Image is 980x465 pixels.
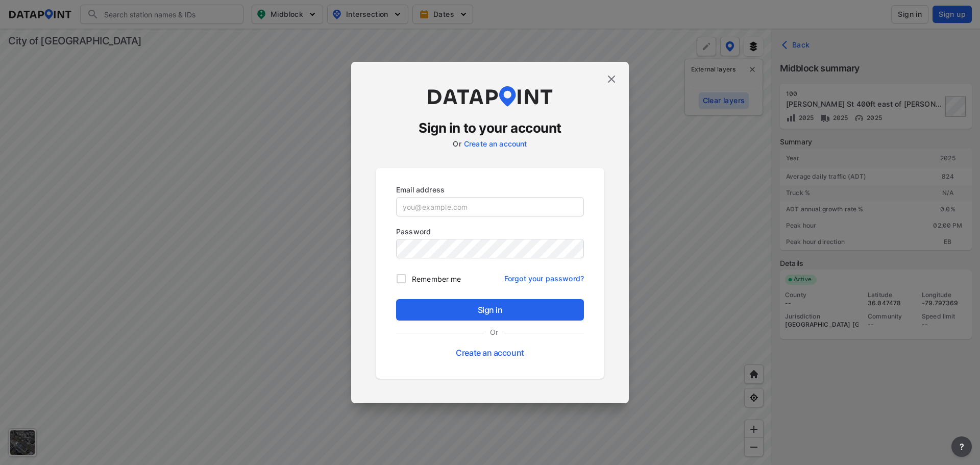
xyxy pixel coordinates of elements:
p: Email address [396,184,584,195]
img: dataPointLogo.9353c09d.svg [426,86,554,107]
button: Sign in [396,299,584,321]
button: more [951,436,972,457]
a: Forgot your password? [504,268,584,284]
img: close.efbf2170.svg [605,73,618,85]
span: ? [958,440,966,453]
span: Sign in [404,304,576,316]
a: Create an account [464,139,527,148]
p: Password [396,226,584,237]
a: Create an account [456,348,524,358]
label: Or [484,327,504,337]
label: Or [453,139,461,148]
h3: Sign in to your account [376,119,604,137]
input: you@example.com [397,198,583,216]
span: Remember me [412,274,461,284]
